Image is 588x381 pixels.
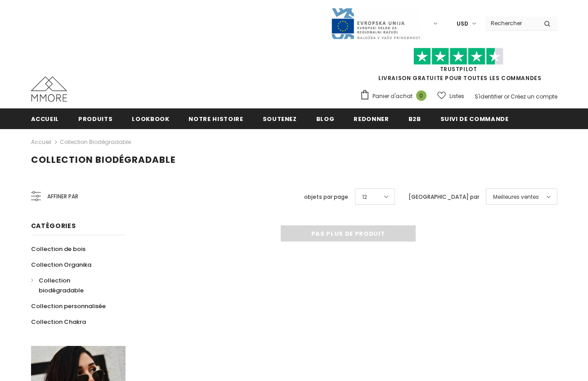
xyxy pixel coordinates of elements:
[31,260,91,269] span: Collection Organika
[31,108,59,129] a: Accueil
[331,19,421,27] a: Javni Razpis
[475,93,503,100] a: S'identifier
[39,276,84,295] span: Collection biodégradable
[354,108,389,129] a: Redonner
[511,93,557,100] a: Créez un compte
[132,108,169,129] a: Lookbook
[408,193,479,202] label: [GEOGRAPHIC_DATA] par
[31,137,51,148] a: Accueil
[189,108,243,129] a: Notre histoire
[31,318,86,326] span: Collection Chakra
[437,88,464,104] a: Listes
[316,108,335,129] a: Blog
[304,193,348,202] label: objets par page
[331,7,421,40] img: Javni Razpis
[31,273,116,298] a: Collection biodégradable
[60,138,131,146] a: Collection biodégradable
[354,115,389,123] span: Redonner
[132,115,169,123] span: Lookbook
[416,90,426,101] span: 0
[189,115,243,123] span: Notre histoire
[457,19,468,28] span: USD
[485,17,537,30] input: Search Site
[31,245,85,253] span: Collection de bois
[408,108,421,129] a: B2B
[413,48,503,65] img: Faites confiance aux étoiles pilotes
[78,108,112,129] a: Produits
[263,108,297,129] a: soutenez
[31,153,175,166] span: Collection biodégradable
[31,221,76,230] span: Catégories
[31,115,59,123] span: Accueil
[504,93,509,100] span: or
[440,65,477,73] a: TrustPilot
[440,108,509,129] a: Suivi de commande
[360,52,557,82] span: LIVRAISON GRATUITE POUR TOUTES LES COMMANDES
[78,115,112,123] span: Produits
[31,257,91,273] a: Collection Organika
[408,115,421,123] span: B2B
[47,192,78,202] span: Affiner par
[316,115,335,123] span: Blog
[263,115,297,123] span: soutenez
[31,298,106,314] a: Collection personnalisée
[31,314,86,330] a: Collection Chakra
[362,193,367,202] span: 12
[373,92,413,101] span: Panier d'achat
[440,115,509,123] span: Suivi de commande
[449,92,464,101] span: Listes
[360,90,431,103] a: Panier d'achat 0
[493,193,539,202] span: Meilleures ventes
[31,76,67,102] img: Cas MMORE
[31,241,85,257] a: Collection de bois
[31,302,106,310] span: Collection personnalisée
